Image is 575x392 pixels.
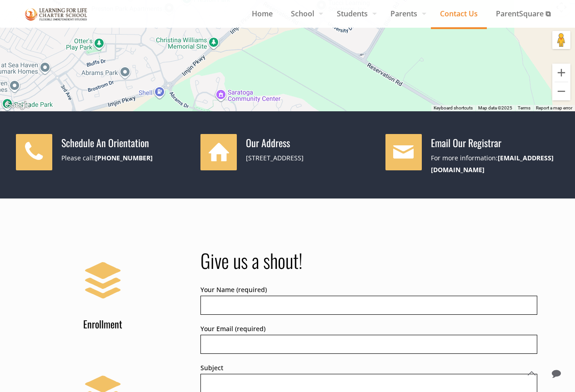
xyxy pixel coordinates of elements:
img: Google [2,99,32,111]
span: Parents [381,7,431,20]
label: Your Name (required) [200,284,537,316]
a: Back to top icon [522,364,541,383]
input: Your Email (required) [200,335,537,354]
span: Map data ©2025 [478,105,512,110]
h4: Our Address [246,136,375,149]
a: Terms (opens in new tab) [518,105,530,110]
a: Enrollment [16,253,190,330]
a: [PHONE_NUMBER] [95,154,153,162]
img: Contact Us [25,6,88,22]
label: Your Email (required) [200,323,537,355]
input: Your Name (required) [200,296,537,315]
h4: Email Our Registrar [431,136,560,149]
span: School [282,7,328,20]
div: [STREET_ADDRESS] [246,152,375,164]
span: ParentSquare ⧉ [487,7,560,20]
a: Report a map error [536,105,572,110]
div: Please call: [61,152,190,164]
button: Zoom out [552,82,570,100]
span: Contact Us [431,7,487,20]
a: Open this area in Google Maps (opens a new window) [2,99,32,111]
h4: Schedule An Orientation [61,136,190,149]
h4: Enrollment [16,317,190,330]
button: Zoom in [552,64,570,82]
button: Keyboard shortcuts [434,105,473,111]
button: Drag Pegman onto the map to open Street View [552,31,570,49]
div: For more information: [431,152,560,176]
span: Students [328,7,381,20]
span: Home [243,7,282,20]
h2: Give us a shout! [200,248,537,272]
